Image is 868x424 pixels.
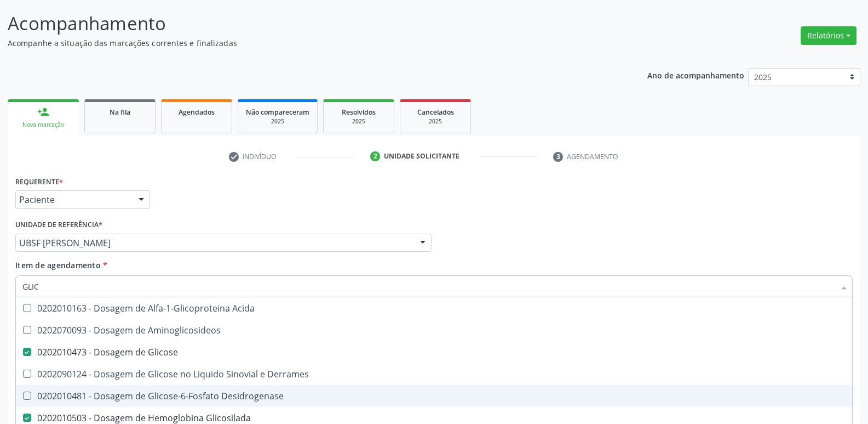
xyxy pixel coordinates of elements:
button: Relatórios [801,26,856,45]
div: 0202010473 - Dosagem de Glicose [22,348,846,357]
p: Acompanhamento [8,10,605,37]
div: Nova marcação [15,121,71,129]
p: Ano de acompanhamento [647,68,744,82]
span: Resolvidos [342,108,376,117]
span: UBSF [PERSON_NAME] [19,238,409,248]
div: 0202010163 - Dosagem de Alfa-1-Glicoproteina Acida [22,304,846,313]
div: 0202090124 - Dosagem de Glicose no Liquido Sinovial e Derrames [22,370,846,378]
span: Na fila [110,108,130,117]
span: Não compareceram [246,108,309,117]
div: 0202010503 - Dosagem de Hemoglobina Glicosilada [22,414,846,422]
div: person_add [37,106,49,118]
div: 2025 [408,117,463,126]
div: 2 [370,151,380,161]
span: Paciente [19,194,128,205]
input: Buscar por procedimentos [22,275,835,297]
div: 0202010481 - Dosagem de Glicose-6-Fosfato Desidrogenase [22,392,846,400]
p: Acompanhe a situação das marcações correntes e finalizadas [8,37,605,49]
div: 2025 [331,117,386,126]
span: Item de agendamento [15,260,101,270]
div: 0202070093 - Dosagem de Aminoglicosideos [22,326,846,335]
span: Agendados [179,108,215,117]
label: Requerente [15,173,63,190]
label: Unidade de referência [15,217,102,234]
div: Unidade solicitante [384,151,459,161]
div: 2025 [246,117,309,126]
span: Cancelados [417,108,454,117]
